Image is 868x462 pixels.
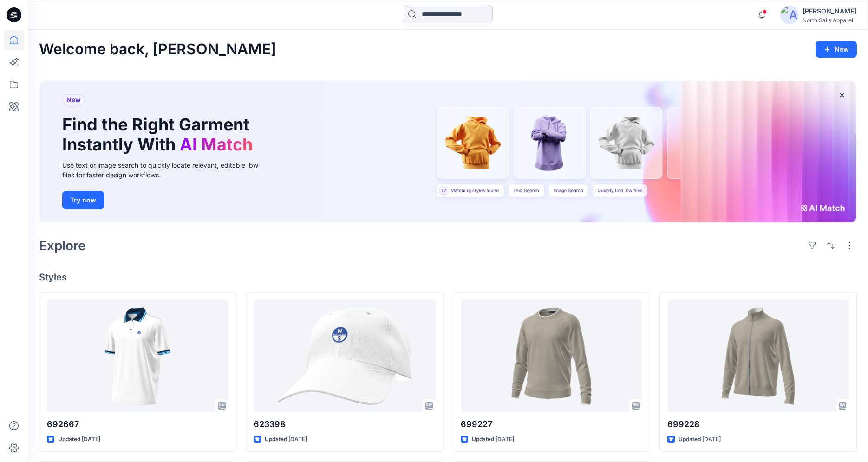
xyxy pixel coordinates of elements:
[667,300,849,412] a: 699228
[47,300,228,412] a: 692667
[461,418,642,431] p: 699227
[66,94,81,105] span: New
[47,418,228,431] p: 692667
[254,300,435,412] a: 623398
[39,41,276,58] h2: Welcome back, [PERSON_NAME]
[62,160,271,180] div: Use text or image search to quickly locate relevant, editable .bw files for faster design workflows.
[803,6,856,17] div: [PERSON_NAME]
[39,272,857,283] h4: Styles
[254,418,435,431] p: 623398
[39,238,86,253] h2: Explore
[265,435,307,444] p: Updated [DATE]
[816,41,857,58] button: New
[461,300,642,412] a: 699227
[180,134,253,155] span: AI Match
[803,17,856,24] div: North Sails Apparel
[679,435,721,444] p: Updated [DATE]
[780,6,799,24] img: avatar
[667,418,849,431] p: 699228
[58,435,100,444] p: Updated [DATE]
[62,191,104,209] button: Try now
[62,115,257,155] h1: Find the Right Garment Instantly With
[472,435,514,444] p: Updated [DATE]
